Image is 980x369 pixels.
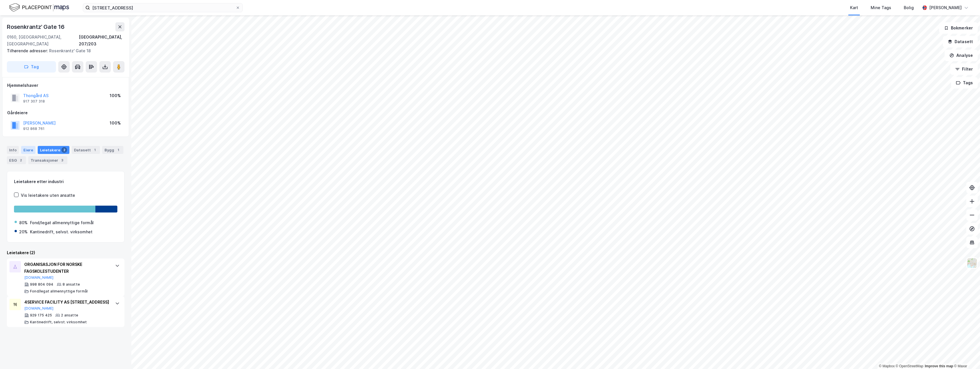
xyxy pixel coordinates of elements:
[72,146,100,154] div: Datasett
[23,127,45,131] div: 912 868 761
[7,146,19,154] div: Info
[30,289,88,294] div: Fond/legat allmennyttige formål
[115,147,121,153] div: 1
[30,282,53,287] div: 998 804 094
[967,258,977,268] img: Z
[110,120,121,127] div: 100%
[879,364,895,368] a: Mapbox
[945,50,978,61] button: Analyse
[24,261,109,275] div: ORGANISASJON FOR NORSKE FAGSKOLESTUDENTER
[19,219,28,226] div: 80%
[7,61,56,73] button: Tag
[102,146,123,154] div: Bygg
[7,82,124,89] div: Hjemmelshaver
[7,249,124,256] div: Leietakere (2)
[30,219,94,226] div: Fond/legat allmennyttige formål
[79,34,124,47] div: [GEOGRAPHIC_DATA], 207/203
[7,34,79,47] div: 0160, [GEOGRAPHIC_DATA], [GEOGRAPHIC_DATA]
[23,99,45,104] div: 917 307 318
[7,47,120,54] div: Rosenkrantz' Gate 18
[38,146,69,154] div: Leietakere
[92,147,98,153] div: 1
[14,178,117,185] div: Leietakere etter industri
[30,228,93,235] div: Kantinedrift, selvst. virksomhet
[59,157,65,163] div: 3
[951,342,980,369] iframe: Chat Widget
[850,4,858,11] div: Kart
[61,313,78,318] div: 2 ansatte
[24,306,54,311] button: [DOMAIN_NAME]
[61,147,67,153] div: 2
[904,4,914,11] div: Bolig
[19,228,28,235] div: 20%
[951,77,978,89] button: Tags
[871,4,891,11] div: Mine Tags
[63,282,80,287] div: 8 ansatte
[110,92,121,99] div: 100%
[90,3,236,12] input: Søk på adresse, matrikkel, gårdeiere, leietakere eller personer
[939,22,978,34] button: Bokmerker
[24,299,109,306] div: 4SERVICE FACILITY AS [STREET_ADDRESS]
[951,342,980,369] div: Kontrollprogram for chat
[950,63,978,75] button: Filter
[24,275,54,280] button: [DOMAIN_NAME]
[28,156,67,164] div: Transaksjoner
[21,192,75,199] div: Vis leietakere uten ansatte
[7,48,49,53] span: Tilhørende adresser:
[30,320,87,324] div: Kantinedrift, selvst. virksomhet
[925,364,953,368] a: Improve this map
[7,156,26,164] div: ESG
[7,109,124,116] div: Gårdeiere
[896,364,923,368] a: OpenStreetMap
[9,3,69,13] img: logo.f888ab2527a4732fd821a326f86c7f29.svg
[18,157,24,163] div: 2
[7,22,66,31] div: Rosenkrantz' Gate 16
[21,146,35,154] div: Eiere
[929,4,962,11] div: [PERSON_NAME]
[943,36,978,47] button: Datasett
[30,313,52,318] div: 929 175 425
